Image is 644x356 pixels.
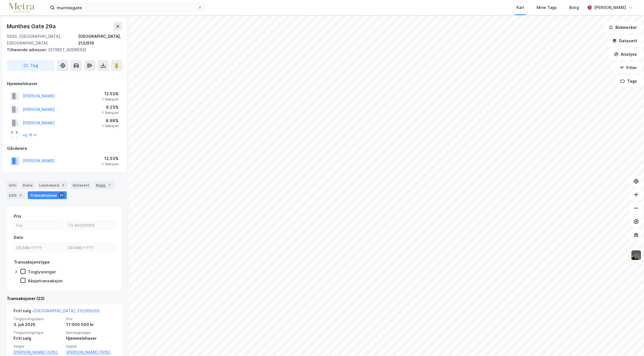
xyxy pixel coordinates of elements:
[14,213,21,220] div: Pris
[616,329,644,356] iframe: Chat Widget
[594,4,626,11] div: [PERSON_NAME]
[9,3,34,13] img: metra-logo.256734c3b2bbffee19d4.png
[94,181,114,189] div: Bygg
[66,317,116,321] span: Pris
[58,192,64,198] div: 23
[107,182,112,188] div: 1
[28,269,56,274] div: Tinglysninger
[631,250,641,260] img: 9k=
[66,335,116,342] div: Hjemmelshaver
[70,181,91,189] div: Datasett
[14,221,63,229] input: Fra
[21,181,35,189] div: Eiere
[616,76,642,87] button: Tags
[7,22,57,31] div: Munthes Gate 29a
[13,330,63,335] span: Tinglysningstype
[7,191,26,199] div: ESG
[13,308,100,317] div: Fritt salg -
[66,321,116,328] div: 17 000 000 kr
[102,97,119,102] div: 1 Seksjon
[37,181,68,189] div: Leietakere
[102,111,119,115] div: 1 Seksjon
[13,321,63,328] div: 3. juli 2025
[28,278,63,283] div: Aksjetransaksjon
[608,35,642,46] button: Datasett
[7,181,19,189] div: Info
[516,4,524,11] div: Kart
[7,60,55,71] button: Tag
[609,49,642,60] button: Analyse
[14,259,50,266] div: Transaksjonstype
[13,335,63,342] div: Fritt salg
[55,3,198,12] input: Søk på adresse, matrikkel, gårdeiere, leietakere eller personer
[7,80,122,87] div: Hjemmelshaver
[7,47,48,52] span: Tilhørende adresser:
[13,344,63,349] span: Selger
[66,344,116,349] span: Kjøper
[66,243,115,252] input: DD.MM.YYYY
[102,90,119,97] div: 12.53%
[102,117,119,124] div: 8.98%
[13,317,63,321] span: Tinglysningsdato
[604,22,642,33] button: Bokmerker
[569,4,579,11] div: Bolig
[7,145,122,152] div: Gårdeiere
[28,191,67,199] div: Transaksjoner
[616,329,644,356] div: Kontrollprogram for chat
[13,349,63,356] a: [PERSON_NAME] (50%),
[14,243,63,252] input: DD.MM.YYYY
[7,295,122,302] div: Transaksjoner (23)
[66,330,116,335] span: Eierskapstype
[34,308,100,313] a: [GEOGRAPHIC_DATA], 212/916/0/5
[102,124,119,128] div: 1 Seksjon
[66,349,116,356] a: [PERSON_NAME] (50%),
[102,162,119,166] div: 1 Seksjon
[78,33,122,46] div: [GEOGRAPHIC_DATA], 212/916
[537,4,557,11] div: Mine Tags
[102,104,119,111] div: 9.23%
[14,234,23,241] div: Dato
[60,182,66,188] div: 2
[7,33,78,46] div: 0260, [GEOGRAPHIC_DATA], [GEOGRAPHIC_DATA]
[7,46,118,53] div: [STREET_ADDRESS]
[18,192,23,198] div: 5
[66,221,115,229] input: Til 46200000
[615,62,642,73] button: Filter
[102,155,119,162] div: 12.53%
